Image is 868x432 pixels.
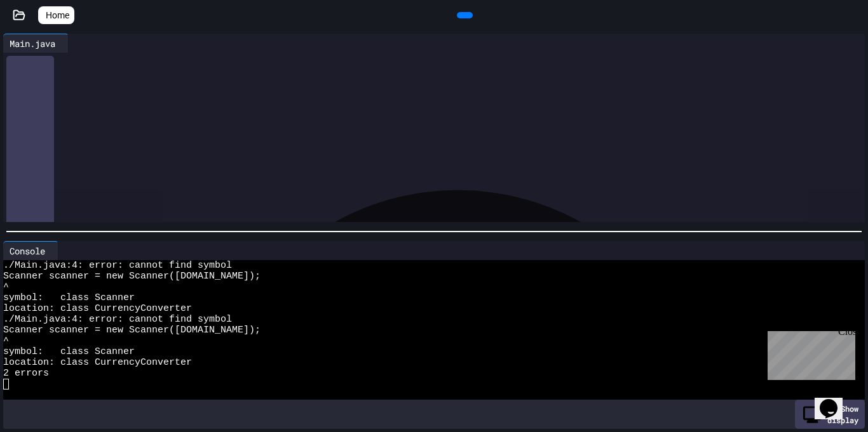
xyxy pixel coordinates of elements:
[3,244,51,258] div: Console
[763,326,855,380] iframe: chat widget
[3,346,135,357] span: symbol: class Scanner
[3,303,192,314] span: location: class CurrencyConverter
[38,6,74,24] a: Home
[3,241,58,260] div: Console
[5,5,88,81] div: Chat with us now!Close
[3,34,69,53] div: Main.java
[3,368,49,379] span: 2 errors
[3,260,232,271] span: ./Main.java:4: error: cannot find symbol
[3,292,135,303] span: symbol: class Scanner
[3,282,9,292] span: ^
[3,314,232,325] span: ./Main.java:4: error: cannot find symbol
[3,37,62,50] div: Main.java
[815,381,855,419] iframe: chat widget
[3,271,261,282] span: Scanner scanner = new Scanner([DOMAIN_NAME]);
[3,325,261,336] span: Scanner scanner = new Scanner([DOMAIN_NAME]);
[3,357,192,368] span: location: class CurrencyConverter
[46,9,69,22] span: Home
[795,400,865,429] div: Show display
[3,336,9,346] span: ^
